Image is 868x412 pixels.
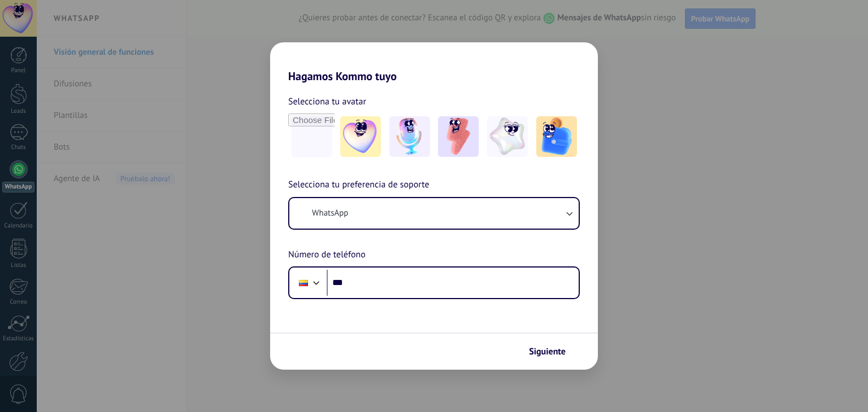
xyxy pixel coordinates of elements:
[487,116,528,157] img: -4.jpeg
[288,248,366,262] span: Número de teléfono
[438,116,479,157] img: -3.jpeg
[340,116,381,157] img: -1.jpeg
[524,342,581,361] button: Siguiente
[289,198,579,229] button: WhatsApp
[536,116,577,157] img: -5.jpeg
[312,208,348,219] span: WhatsApp
[288,94,366,109] span: Selecciona tu avatar
[270,42,598,83] h2: Hagamos Kommo tuyo
[529,348,566,356] span: Siguiente
[293,271,314,295] div: Colombia: + 57
[288,178,429,192] span: Selecciona tu preferencia de soporte
[389,116,430,157] img: -2.jpeg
